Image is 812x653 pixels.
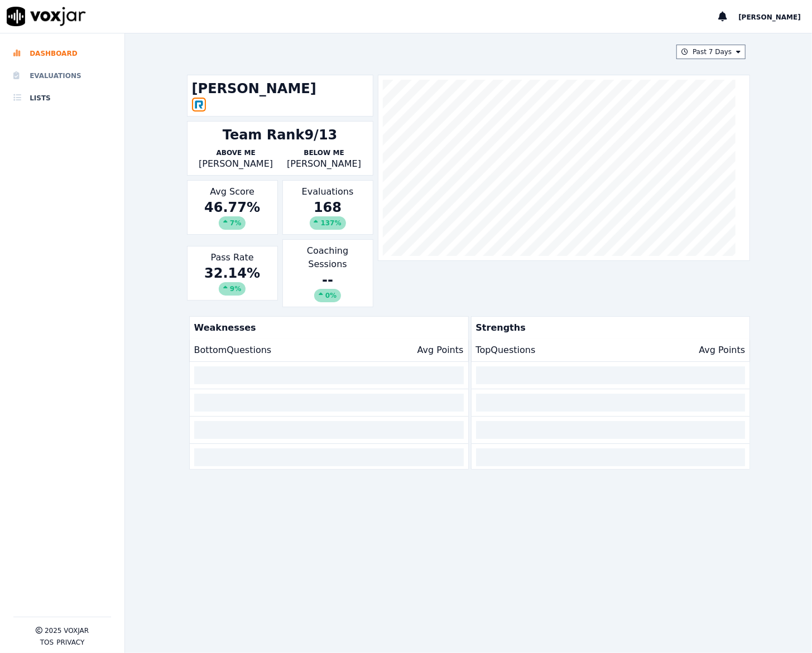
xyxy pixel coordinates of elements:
[314,289,341,302] div: 0%
[40,638,54,647] button: TOS
[738,10,812,23] button: [PERSON_NAME]
[738,13,801,21] span: [PERSON_NAME]
[417,344,464,357] p: Avg Points
[282,239,373,307] div: Coaching Sessions
[282,180,373,235] div: Evaluations
[287,271,368,302] div: --
[699,344,746,357] p: Avg Points
[676,45,746,59] button: Past 7 Days
[192,148,280,157] p: Above Me
[192,80,368,98] h1: [PERSON_NAME]
[223,126,338,144] div: Team Rank 9/13
[287,199,368,230] div: 168
[219,282,246,296] div: 9 %
[187,246,278,301] div: Pass Rate
[7,7,86,26] img: voxjar logo
[280,148,368,157] p: Below Me
[192,98,206,112] img: RINGCENTRAL_OFFICE_icon
[45,626,89,635] p: 2025 Voxjar
[56,638,84,647] button: Privacy
[476,344,536,357] p: Top Questions
[13,87,111,109] a: Lists
[219,216,246,230] div: 7 %
[13,42,111,65] a: Dashboard
[187,180,278,235] div: Avg Score
[192,199,273,230] div: 46.77 %
[194,344,272,357] p: Bottom Questions
[190,317,464,339] p: Weaknesses
[13,65,111,87] a: Evaluations
[472,317,746,339] p: Strengths
[310,216,346,230] div: 137 %
[192,157,280,171] p: [PERSON_NAME]
[192,264,273,296] div: 32.14 %
[280,157,368,171] p: [PERSON_NAME]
